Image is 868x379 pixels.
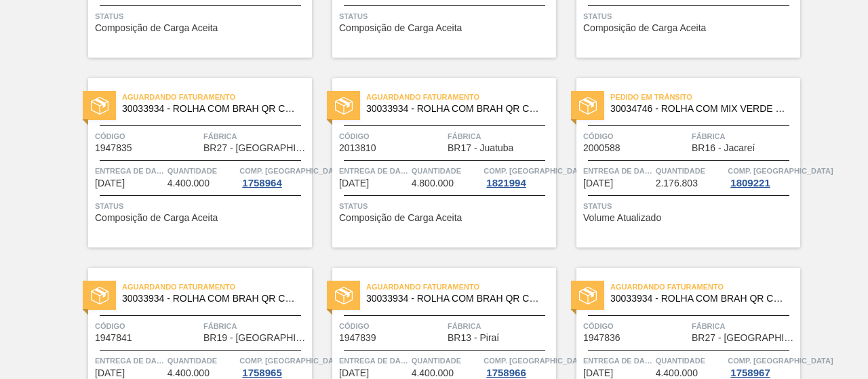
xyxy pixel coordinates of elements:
font: 30034746 - ROLHA COM MIX VERDE BEATS [610,103,806,114]
span: Fábrica [692,129,797,143]
span: BR19 - Nova Rio [203,333,309,343]
a: Comp. [GEOGRAPHIC_DATA]1758964 [239,164,309,188]
span: Quantidade [656,354,725,367]
span: Fábrica [203,319,309,333]
font: Composição de Carga Aceita [583,22,706,33]
font: 30033934 - ROLHA COM BRAH QR CODE 021CX105 [366,293,597,304]
font: [DATE] [95,178,125,188]
font: Comp. [GEOGRAPHIC_DATA] [484,357,589,365]
span: Quantidade [656,164,725,178]
span: Quantidade [167,354,237,367]
font: 1947836 [583,332,620,343]
font: Composição de Carga Aceita [95,212,218,223]
span: BR13 - Piraí [448,333,499,343]
font: Código [95,132,125,140]
span: 08/09/2025 [95,368,125,378]
font: 1758965 [242,367,281,378]
font: Comp. [GEOGRAPHIC_DATA] [484,167,589,175]
font: 1947835 [95,142,132,153]
span: 05/09/2025 [583,178,613,188]
span: Código [339,129,444,143]
font: Código [583,322,614,330]
font: BR19 - [GEOGRAPHIC_DATA] [203,332,334,343]
span: 2.176.803 [656,178,698,188]
a: Comp. [GEOGRAPHIC_DATA]1758967 [728,354,797,378]
font: Status [339,202,368,210]
font: 30033934 - ROLHA COM BRAH QR CODE 021CX105 [366,103,597,114]
font: Volume Atualizado [583,212,661,223]
span: 4.400.000 [412,368,454,378]
span: BR27 - Nova Minas [692,333,797,343]
span: Entrega de dados [95,354,164,367]
font: Fábrica [448,322,481,330]
font: 4.400.000 [167,178,210,188]
span: Código [583,129,688,143]
span: Entrega de dados [339,354,408,367]
span: Status [339,9,553,23]
span: Comp. Carga [728,354,833,367]
font: Entrega de dados [95,357,173,365]
span: 1947839 [339,333,376,343]
span: Aguardando Faturamento [122,90,312,104]
font: 30033934 - ROLHA COM BRAH QR CODE 021CX105 [122,293,353,304]
font: Status [339,12,368,20]
font: Código [583,132,614,140]
font: 4.800.000 [412,178,454,188]
span: Composição de Carga Aceita [339,23,462,33]
span: Código [95,129,200,143]
font: 2000588 [583,142,620,153]
font: Composição de Carga Aceita [95,22,218,33]
font: [DATE] [583,367,613,378]
span: 30033934 - ROLHA COM BRAH QR CODE 021CX105 [366,294,545,304]
font: BR27 - [GEOGRAPHIC_DATA] [692,332,823,343]
span: Status [339,199,553,213]
a: statusPedido em Trânsito30034746 - ROLHA COM MIX VERDE BEATSCódigo2000588FábricaBR16 - JacareíEnt... [556,78,800,247]
span: Pedido em Trânsito [610,90,800,104]
span: BR17 - Juatuba [448,143,513,153]
span: Entrega de dados [583,354,652,367]
font: 30033934 - ROLHA COM BRAH QR CODE 021CX105 [122,103,353,114]
a: Comp. [GEOGRAPHIC_DATA]1809221 [728,164,797,188]
span: 2013810 [339,143,376,153]
span: 01/09/2025 [95,178,125,188]
font: Aguardando Faturamento [122,93,235,101]
font: 1758967 [730,367,770,378]
span: Status [95,199,309,213]
font: 4.400.000 [656,367,698,378]
font: Entrega de dados [339,167,417,175]
span: Status [583,199,797,213]
font: BR16 - Jacareí [692,142,755,153]
font: [DATE] [339,178,369,188]
font: Entrega de dados [95,167,173,175]
font: BR27 - [GEOGRAPHIC_DATA] [203,142,334,153]
span: 08/09/2025 [339,368,369,378]
font: Aguardando Faturamento [122,283,235,291]
span: 4.800.000 [412,178,454,188]
span: Quantidade [412,354,481,367]
font: Aguardando Faturamento [610,283,724,291]
a: Comp. [GEOGRAPHIC_DATA]1758966 [484,354,553,378]
span: 30033934 - ROLHA COM BRAH QR CODE 021CX105 [122,294,301,304]
font: 2.176.803 [656,178,698,188]
font: Comp. [GEOGRAPHIC_DATA] [728,167,833,175]
font: Comp. [GEOGRAPHIC_DATA] [728,357,833,365]
span: Entrega de dados [583,164,652,178]
span: Comp. Carga [239,164,344,178]
font: Fábrica [203,132,237,140]
font: Fábrica [692,322,726,330]
span: Aguardando Faturamento [366,280,556,294]
span: Quantidade [167,164,237,178]
font: 1758966 [486,367,526,378]
a: statusAguardando Faturamento30033934 - ROLHA COM BRAH QR CODE 021CX105Código1947835FábricaBR27 - ... [68,78,312,247]
font: [DATE] [583,178,613,188]
font: [DATE] [339,367,369,378]
a: Comp. [GEOGRAPHIC_DATA]1821994 [484,164,553,188]
font: BR13 - Piraí [448,332,499,343]
span: Status [583,9,797,23]
img: status [91,97,108,115]
span: Quantidade [412,164,481,178]
span: Entrega de dados [95,164,164,178]
span: Comp. Carga [484,164,589,178]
